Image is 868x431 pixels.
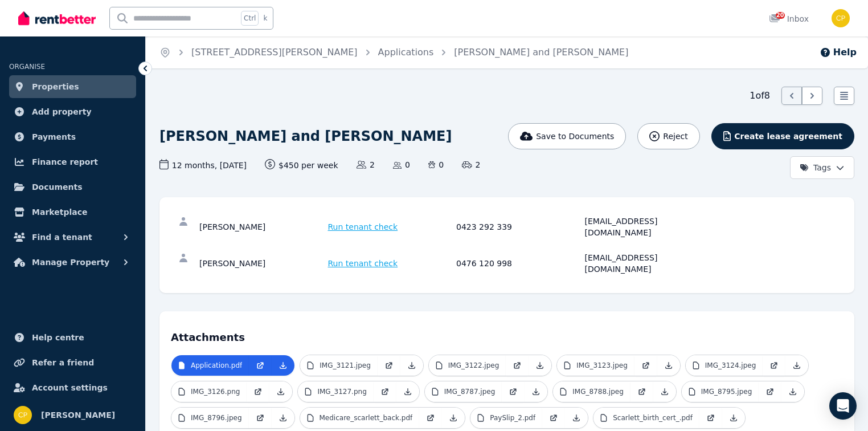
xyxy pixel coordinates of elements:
[470,408,542,428] a: PaySlip_2.pdf
[508,123,627,149] button: Save to Documents
[146,36,642,68] nav: Breadcrumb
[769,13,809,25] div: Inbox
[9,251,136,274] button: Manage Property
[9,176,136,198] a: Documents
[159,127,452,145] h1: [PERSON_NAME] and [PERSON_NAME]
[171,355,249,376] a: Application.pdf
[378,355,400,376] a: Open in new Tab
[790,156,854,179] button: Tags
[419,408,442,428] a: Open in new Tab
[506,355,529,376] a: Open in new Tab
[454,47,628,58] a: [PERSON_NAME] and [PERSON_NAME]
[32,205,87,219] span: Marketplace
[9,351,136,374] a: Refer a friend
[400,355,423,376] a: Download Attachment
[9,151,136,173] a: Finance report
[249,408,272,428] a: Open in new Tab
[14,406,32,424] img: Clinton Pentland
[32,356,94,369] span: Refer a friend
[171,408,249,428] a: IMG_8796.jpeg
[657,355,680,376] a: Download Attachment
[378,47,434,58] a: Applications
[171,381,247,402] a: IMG_3126.png
[722,408,745,428] a: Download Attachment
[191,413,242,422] p: IMG_8796.jpeg
[32,130,76,144] span: Payments
[9,63,45,71] span: ORGANISE
[9,100,136,123] a: Add property
[705,361,756,370] p: IMG_3124.jpeg
[425,381,502,402] a: IMG_8787.jpeg
[682,381,759,402] a: IMG_8795.jpeg
[357,159,375,170] span: 2
[32,105,92,119] span: Add property
[585,252,710,275] div: [EMAIL_ADDRESS][DOMAIN_NAME]
[529,355,551,376] a: Download Attachment
[442,408,465,428] a: Download Attachment
[490,413,535,422] p: PaySlip_2.pdf
[328,258,398,269] span: Run tenant check
[785,355,808,376] a: Download Attachment
[9,75,136,98] a: Properties
[191,387,240,396] p: IMG_3126.png
[191,47,358,58] a: [STREET_ADDRESS][PERSON_NAME]
[832,9,850,27] img: Clinton Pentland
[300,408,420,428] a: Medicare_scarlett_back.pdf
[456,215,582,238] div: 0423 292 339
[634,355,657,376] a: Open in new Tab
[763,355,785,376] a: Open in new Tab
[317,387,366,396] p: IMG_3127.png
[750,89,770,103] span: 1 of 8
[265,159,338,171] span: $450 per week
[191,361,242,370] p: Application.pdf
[374,381,396,402] a: Open in new Tab
[781,381,804,402] a: Download Attachment
[593,408,699,428] a: Scarlett_birth_cert_.pdf
[428,159,444,170] span: 0
[249,355,272,376] a: Open in new Tab
[396,381,419,402] a: Download Attachment
[159,159,247,171] span: 12 months , [DATE]
[320,361,371,370] p: IMG_3121.jpeg
[462,159,480,170] span: 2
[800,162,831,173] span: Tags
[557,355,634,376] a: IMG_3123.jpeg
[269,381,292,402] a: Download Attachment
[613,413,693,422] p: Scarlett_birth_cert_.pdf
[429,355,506,376] a: IMG_3122.jpeg
[9,201,136,223] a: Marketplace
[9,226,136,249] button: Find a tenant
[32,180,83,194] span: Documents
[711,123,854,149] button: Create lease agreement
[272,408,294,428] a: Download Attachment
[199,252,325,275] div: [PERSON_NAME]
[32,381,108,395] span: Account settings
[553,381,630,402] a: IMG_8788.jpeg
[393,159,410,170] span: 0
[18,10,96,27] img: RentBetter
[320,413,413,422] p: Medicare_scarlett_back.pdf
[572,387,624,396] p: IMG_8788.jpeg
[820,46,857,59] button: Help
[9,326,136,349] a: Help centre
[759,381,781,402] a: Open in new Tab
[199,215,325,238] div: [PERSON_NAME]
[41,408,115,422] span: [PERSON_NAME]
[300,355,378,376] a: IMG_3121.jpeg
[653,381,676,402] a: Download Attachment
[734,131,842,142] span: Create lease agreement
[576,361,628,370] p: IMG_3123.jpeg
[32,80,79,93] span: Properties
[565,408,588,428] a: Download Attachment
[9,125,136,148] a: Payments
[32,230,92,244] span: Find a tenant
[444,387,496,396] p: IMG_8787.jpeg
[171,323,843,345] h4: Attachments
[328,221,398,233] span: Run tenant check
[701,387,752,396] p: IMG_8795.jpeg
[585,215,710,238] div: [EMAIL_ADDRESS][DOMAIN_NAME]
[32,331,84,344] span: Help centre
[32,155,98,169] span: Finance report
[247,381,269,402] a: Open in new Tab
[263,14,267,23] span: k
